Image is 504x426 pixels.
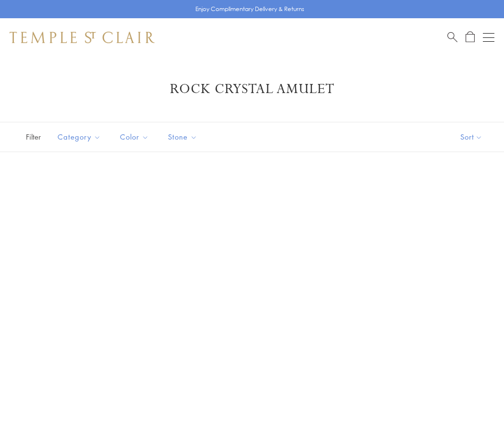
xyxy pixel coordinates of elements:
[53,131,108,143] span: Category
[161,126,204,148] button: Stone
[163,131,204,143] span: Stone
[483,32,494,43] button: Open navigation
[24,81,480,98] h1: Rock Crystal Amulet
[113,126,156,148] button: Color
[466,31,475,43] a: Open Shopping Bag
[10,32,155,43] img: Temple St. Clair
[439,122,504,152] button: Show sort by
[50,126,108,148] button: Category
[115,131,156,143] span: Color
[447,31,457,43] a: Search
[195,4,304,14] p: Enjoy Complimentary Delivery & Returns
